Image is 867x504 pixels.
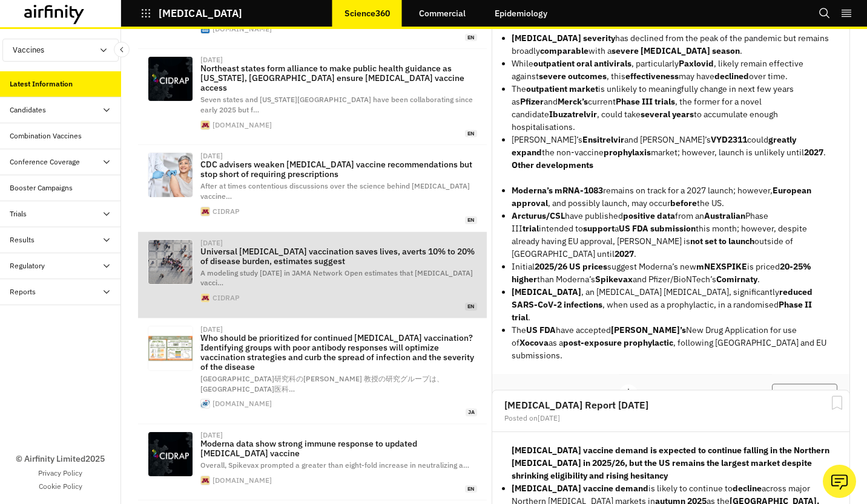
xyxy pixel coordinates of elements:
[823,465,856,498] button: Ask our analysts
[465,34,477,42] span: en
[690,236,754,247] strong: not set to launch
[16,453,105,465] p: © Airfinity Limited 2025
[138,424,487,500] a: [DATE]Moderna data show strong immune response to updated [MEDICAL_DATA] vaccineOverall, Spikevax...
[213,208,240,215] div: CIDRAP
[200,56,223,63] div: [DATE]
[549,109,597,120] strong: Ibuzatrelvir
[523,223,539,234] strong: trial
[512,134,830,159] p: [PERSON_NAME]’s and [PERSON_NAME]’s could the non-vaccine market; however, launch is unlikely unt...
[679,58,714,69] strong: Paxlovid
[558,96,588,107] strong: Merck’s
[159,8,242,19] p: [MEDICAL_DATA]
[582,134,624,145] strong: Ensitrelvir
[512,184,830,210] p: remains on track for a 2027 launch; however, , and possibly launch, may occur the US.
[10,260,45,271] div: Regulatory
[512,445,829,481] strong: [MEDICAL_DATA] vaccine demand is expected to continue falling in the Northern [MEDICAL_DATA] in 2...
[201,207,209,216] img: favicon.ico
[611,325,686,335] strong: [PERSON_NAME]’s
[201,399,209,408] img: favicon.ico
[714,71,749,82] strong: declined
[10,157,80,167] div: Conference Coverage
[200,460,469,470] span: Overall, Spikevax prompted a greater than eight-fold increase in neutralizing a …
[512,286,830,324] p: , an [MEDICAL_DATA] [MEDICAL_DATA], significantly , when used as a prophylactic, in a randomised .
[138,49,487,145] a: [DATE]Northeast states form alliance to make public health guidance as [US_STATE], [GEOGRAPHIC_DA...
[138,145,487,231] a: [DATE]CDC advisers weaken [MEDICAL_DATA] vaccine recommendations but stop short of requiring pres...
[526,83,598,94] strong: outpatient market
[213,121,272,129] div: [DOMAIN_NAME]
[200,431,223,439] div: [DATE]
[465,216,477,224] span: en
[535,261,607,272] strong: 2025/26 US prices
[583,223,615,234] strong: support
[200,181,470,201] span: After at times contentious discussions over the science behind [MEDICAL_DATA] vaccine …
[512,324,830,362] p: The have accepted New Drug Application for use of as a , following [GEOGRAPHIC_DATA] and EU submi...
[539,71,566,82] strong: severe
[829,395,845,410] svg: Bookmark Report
[670,198,697,208] strong: before
[512,33,615,44] strong: [MEDICAL_DATA] severity
[512,83,830,134] p: The is unlikely to meaningfully change in next few years as and current , the former for a novel ...
[512,260,830,286] p: Initial suggest Moderna’s new is priced than Moderna’s and Pfizer/BioNTech’s .
[213,294,240,302] div: CIDRAP
[520,96,544,107] strong: Pfizer
[138,232,487,318] a: [DATE]Universal [MEDICAL_DATA] vaccination saves lives, averts 10% to 20% of disease burden, esti...
[465,303,477,311] span: en
[10,105,46,115] div: Candidates
[711,134,747,145] strong: VYD2311
[612,45,740,56] strong: severe [MEDICAL_DATA] season
[344,8,390,18] p: Science360
[148,57,193,101] img: cidrap-og-image.jpg
[568,71,607,82] strong: outcomes
[512,32,830,57] p: has declined from the peak of the pandemic but remains broadly with a .
[200,152,223,160] div: [DATE]
[512,57,830,83] p: While , particularly , likely remain effective against , this may have over time.
[200,333,477,372] p: Who should be prioritized for continued [MEDICAL_DATA] vaccination? Identifying groups with poor ...
[200,326,223,333] div: [DATE]
[526,325,556,335] strong: US FDA
[512,210,565,221] strong: Arcturus/CSL
[623,210,675,221] strong: positive data
[200,239,223,247] div: [DATE]
[201,476,209,485] img: favicon.ico
[465,485,477,493] span: en
[819,3,831,24] button: Search
[200,374,444,393] span: [GEOGRAPHIC_DATA]研究科の[PERSON_NAME] 教授の研究グループは、[GEOGRAPHIC_DATA]医科 …
[10,79,73,89] div: Latest Information
[533,58,631,69] strong: outpatient oral antivirals
[604,147,651,158] strong: prophylaxis
[540,45,588,56] strong: comparable
[465,130,477,138] span: en
[512,483,648,494] strong: [MEDICAL_DATA] vaccine demand
[140,3,242,24] button: [MEDICAL_DATA]
[625,71,679,82] strong: effectiveness
[148,153,193,197] img: Older%20woman%20getting%20vaccinated.jpg
[148,432,193,476] img: cidrap-og-image.jpg
[2,39,119,62] button: Vaccines
[512,210,830,260] p: have published from an Phase III intended to a this month; however, despite already having EU app...
[138,318,487,424] a: [DATE]Who should be prioritized for continued [MEDICAL_DATA] vaccination? Identifying groups with...
[213,25,272,33] div: [DOMAIN_NAME]
[804,147,823,158] strong: 2027
[466,409,477,416] span: ja
[200,63,477,92] p: Northeast states form alliance to make public health guidance as [US_STATE], [GEOGRAPHIC_DATA] en...
[200,268,473,288] span: A modeling study [DATE] in JAMA Network Open estimates that [MEDICAL_DATA] vacci …
[213,400,272,407] div: [DOMAIN_NAME]
[148,240,193,284] img: Population.png
[201,294,209,302] img: favicon.ico
[733,483,762,494] strong: decline
[696,261,747,272] strong: mNEXSPIKE
[716,274,757,285] strong: Comirnaty
[201,121,209,129] img: favicon.ico
[10,234,35,245] div: Results
[512,160,593,170] strong: Other developments
[504,400,837,410] h2: [MEDICAL_DATA] Report [DATE]
[148,326,193,370] img: ogp.png
[519,337,549,348] strong: Xocova
[114,42,130,57] button: Close Sidebar
[213,477,272,484] div: [DOMAIN_NAME]
[619,223,696,234] strong: US FDA submission
[10,286,36,297] div: Reports
[616,96,675,107] strong: Phase III trials
[38,468,82,479] a: Privacy Policy
[504,415,837,422] div: Posted on [DATE]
